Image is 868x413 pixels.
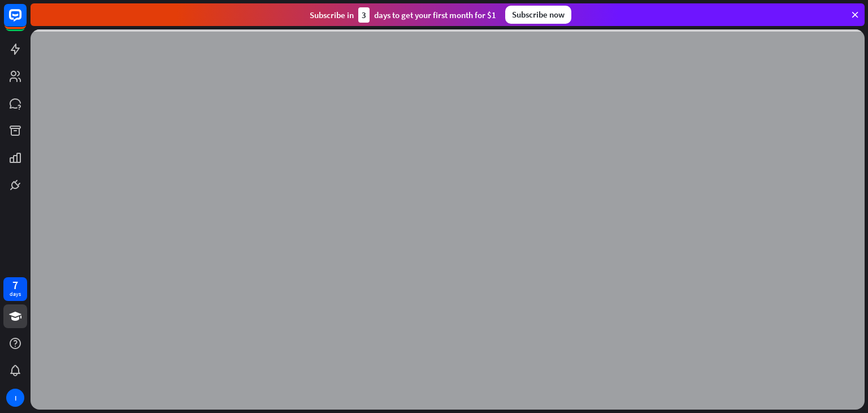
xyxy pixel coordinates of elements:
div: Subscribe in days to get your first month for $1 [310,7,496,23]
div: days [10,290,21,298]
div: 3 [358,7,370,23]
a: 7 days [3,277,27,301]
div: I [6,389,24,407]
div: Subscribe now [505,6,571,24]
div: 7 [12,280,18,290]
